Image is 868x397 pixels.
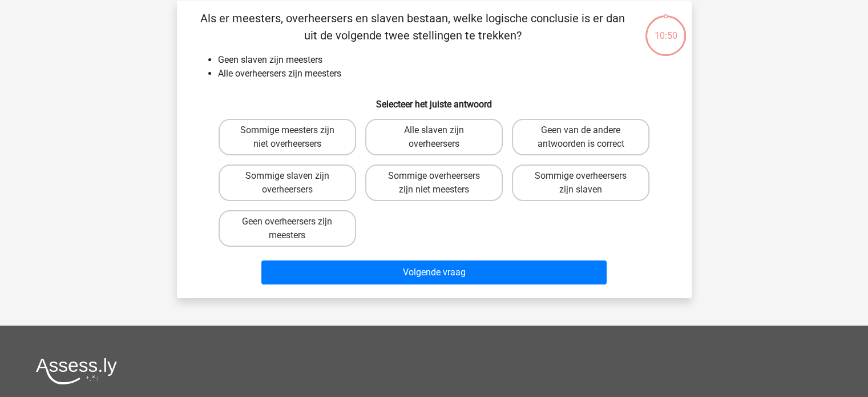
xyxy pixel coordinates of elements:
[219,119,356,155] label: Sommige meesters zijn niet overheersers
[195,90,673,110] h6: Selecteer het juiste antwoord
[195,10,631,44] p: Als er meesters, overheersers en slaven bestaan, welke logische conclusie is er dan uit de volgen...
[261,260,607,284] button: Volgende vraag
[512,119,649,155] label: Geen van de andere antwoorden is correct
[512,165,649,201] label: Sommige overheersers zijn slaven
[219,165,356,201] label: Sommige slaven zijn overheersers
[219,210,356,247] label: Geen overheersers zijn meesters
[644,14,687,43] div: 10:50
[36,358,117,384] img: Assessly logo
[365,119,503,155] label: Alle slaven zijn overheersers
[218,53,673,67] li: Geen slaven zijn meesters
[218,67,673,81] li: Alle overheersers zijn meesters
[365,165,503,201] label: Sommige overheersers zijn niet meesters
